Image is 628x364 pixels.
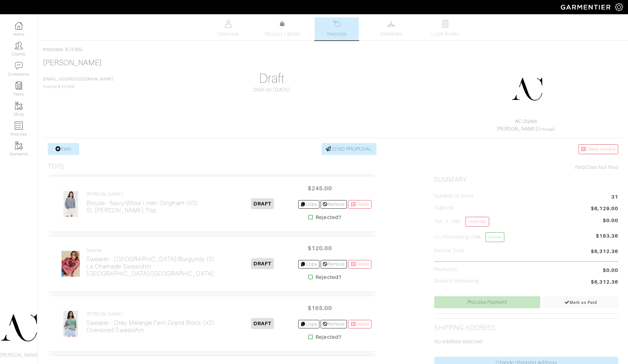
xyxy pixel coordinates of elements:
[322,143,376,155] a: SEND PROPOSAL
[348,200,371,209] a: Delete
[15,62,23,70] img: comment-icon-a0a6a9ef722e966f86d9cbdc48e553b5cf19dbc54f86b18d962a5391bc8f6eb6.png
[86,311,215,317] h4: [PERSON_NAME]
[48,143,79,155] a: Item
[15,122,23,130] img: orders-icon-0abe47150d42831381b5fb84f609e132dff9fe21cb692f30cb5eec754e2cba89.png
[316,333,341,341] strong: Rejected?
[251,318,274,329] span: DRAFT
[497,126,538,132] a: [PERSON_NAME]
[591,205,618,213] span: $6,129.00
[15,142,23,149] img: garments-icon-b7da505a4dc4fd61783c78ac3ca0ef83fa9d6f193b1c9dc38574b1d14d53ca28.png
[591,248,618,256] span: $6,312.36
[15,42,23,49] img: clients-icon-6bae9207a08558b7cb47a8932f037763ab4055f8c8b6bfacd5dc20c3e0201464.png
[43,59,102,67] a: [PERSON_NAME]
[298,200,319,209] a: Copy
[434,232,504,242] h5: CC Processing 2.9%
[301,241,339,255] span: $120.00
[180,86,364,94] div: Draft on [DATE]
[86,256,227,277] h2: Sweater - [GEOGRAPHIC_DATA]/Burgundy (S) La Chamade Sweatshirt - [GEOGRAPHIC_DATA]/[GEOGRAPHIC_DATA]
[431,30,459,38] span: Look Books
[434,193,473,199] h5: Number of Items
[348,320,371,328] a: Delete
[615,3,623,11] img: gear-icon-white-bd11855cb880d31180b6d7d6211b90ccbf57a29d726f0c71d8c61bd08dd39cc2.png
[301,301,339,315] span: $165.00
[43,77,114,89] span: Invoice # 24369
[380,30,402,38] span: Wardrobe
[441,20,449,28] img: todo-9ac3debb85659649dc8f770b8b6100bb5dab4b48dedcbae339e5042a72dfd3cc.svg
[515,118,537,124] a: AC.Styles
[86,248,227,277] a: Sezane Sweater - [GEOGRAPHIC_DATA]/Burgundy (S)La Chamade Sweatshirt - [GEOGRAPHIC_DATA]/[GEOGRAP...
[434,205,454,211] h5: Subtotal
[15,82,23,90] img: reminder-icon-8004d30b9f0a5d33ae49ab947aed9ed385cf756f9e5892f1edd6e32f2345188e.png
[86,192,198,197] h4: [PERSON_NAME]
[316,274,341,281] strong: Rejected?
[434,176,618,184] h2: Summary
[206,17,250,40] a: Overview
[543,296,618,308] a: Mark as Paid
[63,310,78,337] img: iDoDcc8RZ9GhdFSHcXLHtdBC
[298,260,319,269] a: Copy
[251,258,274,269] span: DRAFT
[348,260,371,269] a: Delete
[423,17,467,40] a: Look Books
[565,300,597,305] span: Mark as Paid
[260,20,305,38] a: Product Library
[434,267,457,273] h5: Payments
[298,320,319,328] a: Copy
[15,22,23,30] img: dashboard-icon-dbcd8f5a0b271acd01030246c82b418ddd0df26cd7fceb0bd07c9910d44c42f6.png
[603,267,618,274] span: $0.00
[217,30,239,38] span: Overview
[265,30,300,38] span: Product Library
[316,214,341,221] strong: Rejected?
[327,30,346,38] span: Invoices
[603,217,618,224] span: $0.00
[224,20,232,28] img: basicinfo-40fd8af6dae0f16599ec9e87c0ef1c0a1fdea2edbe929e3d69a839185d80c458.svg
[511,73,543,105] img: DupYt8CPKc6sZyAt3svX5Z74.png
[575,165,599,170] span: Paid Date:
[301,182,339,195] span: $245.00
[43,77,114,81] a: [EMAIL_ADDRESS][DOMAIN_NAME]
[434,296,540,308] a: Process Payment
[43,47,62,52] a: Invoices
[434,338,618,345] p: No address selected
[434,217,489,227] h5: Tax ( : 0%)
[434,164,618,171] div: Not Paid
[86,319,215,334] h2: Sweater - Grey Melange Fern Grand Block (XS) Oversized Sweatshirt
[486,232,504,242] a: Waive
[540,127,554,131] a: Change
[321,260,347,269] a: Remove
[578,144,618,154] a: Delete Invoice
[387,20,395,28] img: wardrobe-487a4870c1b7c33e795ec22d11cfc2ed9d08956e64fb3008fe2437562e282088.svg
[15,102,23,110] img: garments-icon-b7da505a4dc4fd61783c78ac3ca0ef83fa9d6f193b1c9dc38574b1d14d53ca28.png
[434,278,479,284] h5: Balance Remaining
[63,191,78,217] img: eWrazUGyEsVY3pMJHdSnGsBr
[437,118,615,133] div: ( )
[465,217,489,227] a: Override
[61,251,80,277] img: dTVbyd16PNeiicBpF9pk2ic7
[86,311,215,334] a: [PERSON_NAME] Sweater - Grey Melange Fern Grand Block (XS)Oversized Sweatshirt
[321,200,347,209] a: Remove
[596,232,618,245] span: $183.36
[434,248,464,254] h5: Invoice Total
[591,278,618,287] span: $6,312.36
[48,163,65,170] h3: Tops
[86,199,198,214] h2: Blouse - Navy/White Linen Gingham (XS) St. [PERSON_NAME] Top
[43,46,623,53] div: / #24369
[180,71,364,86] h1: Draft
[86,248,227,253] h4: Sezane
[251,198,274,209] span: DRAFT
[333,20,341,28] img: orders-27d20c2124de7fd6de4e0e44c1d41de31381a507db9b33961299e4e07d508b8c.svg
[558,2,615,13] img: garmentier-logo-header-white-b43fb05a5012e4ada735d5af1a66efaba907eab6374d6393d1fbf88cb4ef424d.png
[369,17,413,40] a: Wardrobe
[86,192,198,214] a: [PERSON_NAME] Blouse - Navy/White Linen Gingham (XS)St. [PERSON_NAME] Top
[611,193,618,202] span: 31
[434,324,495,332] h2: Shipping Address
[315,17,359,40] a: Invoices
[321,320,347,328] a: Remove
